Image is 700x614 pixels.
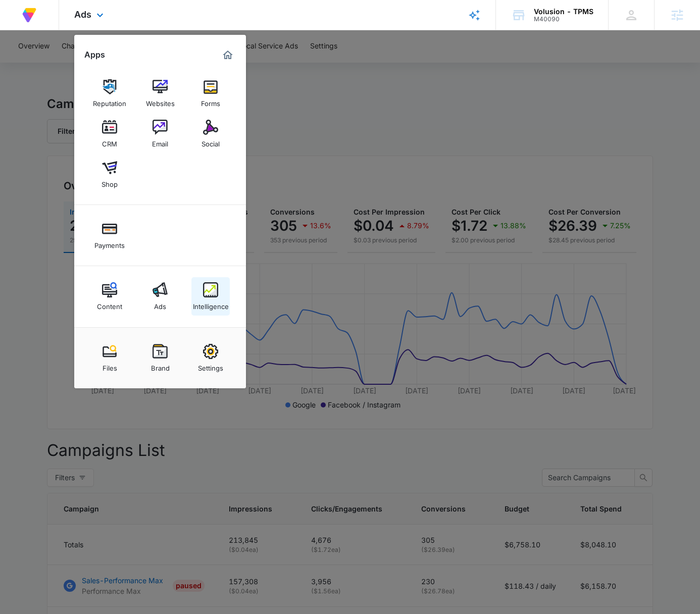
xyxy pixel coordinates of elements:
[38,60,90,66] div: Domain Overview
[141,339,179,377] a: Brand
[94,236,125,249] div: Payments
[191,339,230,377] a: Settings
[103,359,117,372] div: Files
[90,155,129,193] a: Shop
[534,8,593,16] div: account name
[191,115,230,153] a: Social
[74,9,91,20] span: Ads
[90,339,129,377] a: Files
[102,135,117,148] div: CRM
[191,277,230,316] a: Intelligence
[154,297,166,311] div: Ads
[90,216,129,254] a: Payments
[16,26,24,34] img: website_grey.svg
[193,297,229,311] div: Intelligence
[141,74,179,113] a: Websites
[97,297,122,311] div: Content
[201,94,220,108] div: Forms
[152,135,168,148] div: Email
[20,6,38,24] img: Volusion
[90,74,129,113] a: Reputation
[28,16,49,24] div: v 4.0.25
[26,26,111,34] div: Domain: [DOMAIN_NAME]
[93,94,126,108] div: Reputation
[202,135,220,148] div: Social
[534,16,593,23] div: account id
[90,277,129,316] a: Content
[16,16,24,24] img: logo_orange.svg
[151,359,170,372] div: Brand
[141,277,179,316] a: Ads
[141,115,179,153] a: Email
[84,50,105,60] h2: Apps
[220,47,236,63] a: Marketing 360® Dashboard
[102,175,118,188] div: Shop
[146,94,175,108] div: Websites
[112,60,170,66] div: Keywords by Traffic
[198,359,223,372] div: Settings
[191,74,230,113] a: Forms
[101,59,109,67] img: tab_keywords_by_traffic_grey.svg
[90,115,129,153] a: CRM
[27,59,35,67] img: tab_domain_overview_orange.svg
